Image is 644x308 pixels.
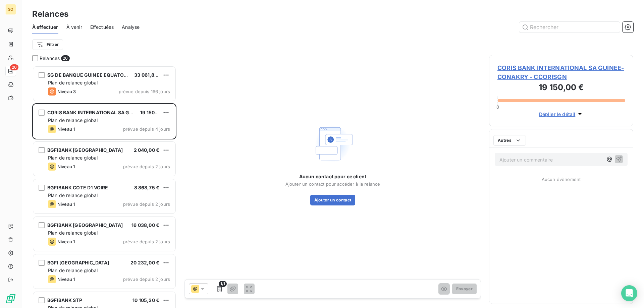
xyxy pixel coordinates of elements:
span: Relances [40,55,60,62]
span: Plan de relance global [48,230,98,236]
button: Ajouter un contact [310,195,356,205]
span: Niveau 1 [57,239,75,244]
input: Rechercher [519,22,620,33]
span: 16 038,00 € [131,222,159,228]
span: 2 040,00 € [134,147,160,153]
span: Niveau 1 [57,126,75,132]
span: Analyse [122,24,140,30]
span: 20 [10,64,18,70]
span: Ajouter un contact pour accéder à la relance [285,181,380,187]
button: Déplier le détail [537,110,586,118]
h3: Relances [32,8,68,20]
span: Aucun contact pour ce client [299,173,366,180]
span: prévue depuis 4 jours [123,126,170,132]
span: CORIS BANK INTERNATIONAL SA GUINEE-CONAKRY - CCORISGN [497,63,625,81]
span: prévue depuis 2 jours [123,239,170,244]
span: 20 [61,55,69,61]
button: Filtrer [32,39,63,50]
span: BGFIBANK [GEOGRAPHIC_DATA] [47,147,123,153]
img: Logo LeanPay [5,293,16,304]
div: Open Intercom Messenger [621,285,637,301]
span: Plan de relance global [48,80,98,85]
span: 0 [496,104,499,110]
span: À venir [66,24,82,30]
span: CORIS BANK INTERNATIONAL SA GUINEE-CONAKRY [47,110,170,115]
div: grid [32,66,176,308]
span: 8 868,75 € [134,185,160,190]
span: 20 232,00 € [130,260,159,265]
button: Autres [493,135,526,146]
span: Niveau 3 [57,89,76,94]
span: Plan de relance global [48,192,98,198]
span: BGFIBANK [GEOGRAPHIC_DATA] [47,222,123,228]
span: Niveau 1 [57,164,75,169]
span: prévue depuis 2 jours [123,201,170,207]
span: 33 061,84 € [134,72,162,78]
span: 1/1 [219,281,227,287]
span: BGFIBANK STP [47,297,82,303]
h3: 19 150,00 € [497,81,625,95]
span: Aucun évènement [542,177,581,182]
span: 19 150,00 € [140,110,167,115]
span: Niveau 1 [57,201,75,207]
button: Envoyer [452,284,477,294]
span: Niveau 1 [57,276,75,282]
span: Plan de relance global [48,267,98,273]
span: BGFI [GEOGRAPHIC_DATA] [47,260,109,265]
img: Empty state [311,122,354,165]
span: Plan de relance global [48,117,98,123]
span: prévue depuis 2 jours [123,164,170,169]
span: Plan de relance global [48,155,98,161]
span: À effectuer [32,24,58,30]
span: prévue depuis 166 jours [119,89,170,94]
span: Effectuées [90,24,114,30]
span: 10 105,20 € [132,297,159,303]
span: Déplier le détail [539,111,576,118]
span: prévue depuis 2 jours [123,276,170,282]
div: SO [5,4,16,15]
span: SG DE BANQUE GUINEE EQUATORIALE [47,72,138,78]
span: BGFIBANK COTE D'IVOIRE [47,185,108,190]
